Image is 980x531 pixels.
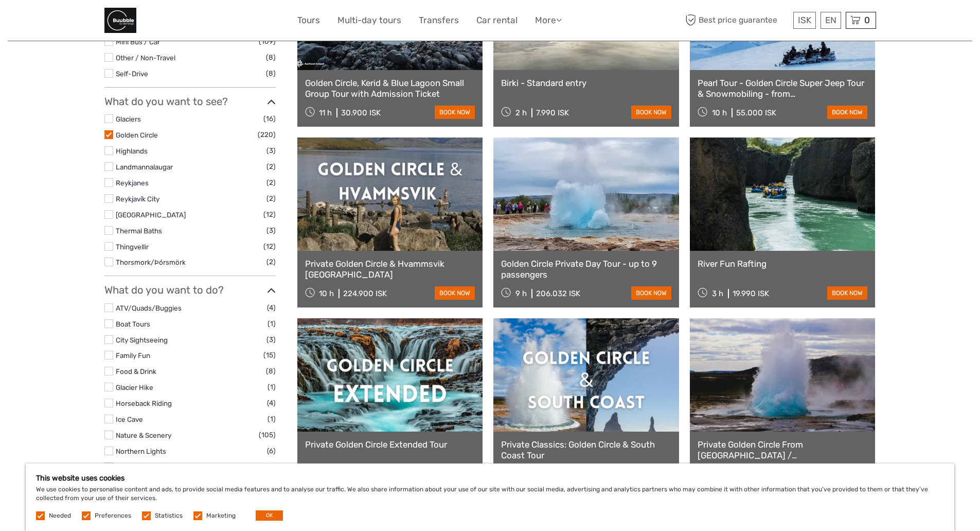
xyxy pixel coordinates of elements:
a: book now [631,106,671,119]
a: Golden Circle, Kerid & Blue Lagoon Small Group Tour with Admission Ticket [305,78,475,99]
span: (3) [266,334,276,346]
span: 11 h [319,108,332,117]
span: (12) [263,241,276,252]
button: OK [256,510,283,521]
div: 55.000 ISK [736,108,776,117]
a: Private Classics: Golden Circle & South Coast Tour [501,439,671,460]
span: (2) [266,256,276,268]
span: 10 h [319,289,334,298]
a: River Fun Rafting [698,259,868,269]
span: (8) [266,52,276,63]
a: More [535,13,562,28]
div: 7.990 ISK [536,108,569,117]
a: Landmannalaugar [116,163,173,171]
a: Multi-day tours [337,13,401,28]
div: 19.990 ISK [733,289,769,298]
span: (2) [266,193,276,204]
a: Glacier Hike [116,383,153,391]
label: Statistics [155,511,183,520]
h3: What do you want to see? [104,95,276,108]
a: Private Golden Circle & Hvammsvik [GEOGRAPHIC_DATA] [305,259,475,280]
a: Other / Non-Travel [116,54,175,62]
div: We use cookies to personalise content and ads, to provide social media features and to analyse ou... [26,464,954,531]
div: 30.900 ISK [341,108,381,117]
span: (3) [266,225,276,236]
p: We're away right now. Please check back later! [14,18,116,26]
a: book now [827,286,867,300]
span: 3 h [712,289,723,298]
a: Horseback Riding [116,399,172,407]
span: (105) [259,429,276,441]
h3: What do you want to do? [104,284,276,296]
h5: This website uses cookies [36,474,944,483]
a: Highlands [116,147,148,155]
span: (1) [268,413,276,425]
a: Thermal Baths [116,227,162,235]
span: (6) [267,445,276,457]
span: (34) [262,461,276,473]
span: ISK [798,15,811,25]
span: (3) [266,145,276,157]
div: EN [821,12,841,29]
span: (4) [267,397,276,409]
a: Thorsmork/Þórsmörk [116,258,186,266]
span: (15) [263,349,276,361]
div: 224.900 ISK [343,289,387,298]
span: 10 h [712,108,727,117]
a: Self-Drive [116,70,148,78]
a: book now [827,106,867,119]
label: Needed [49,511,71,520]
a: Boat Tours [116,320,150,328]
button: Open LiveChat chat widget [118,16,131,28]
a: Private Golden Circle From [GEOGRAPHIC_DATA] / [GEOGRAPHIC_DATA] [698,439,868,460]
span: (8) [266,365,276,377]
span: (2) [266,161,276,173]
a: Private Golden Circle Extended Tour [305,439,475,450]
span: (8) [266,67,276,79]
a: Tours [297,13,320,28]
a: Nature & Scenery [116,431,171,439]
span: 9 h [515,289,527,298]
a: ATV/Quads/Buggies [116,304,182,312]
a: Golden Circle Private Day Tour - up to 9 passengers [501,259,671,280]
a: [GEOGRAPHIC_DATA] [116,211,186,219]
span: (12) [263,209,276,220]
label: Marketing [206,511,236,520]
img: General Info: [104,8,136,33]
a: Transfers [419,13,459,28]
span: (1) [268,381,276,393]
a: City Sightseeing [116,336,168,344]
span: (2) [266,177,276,189]
a: Glaciers [116,115,141,123]
a: Mini Bus / Car [116,38,160,46]
span: (16) [263,113,276,125]
span: (109) [259,36,276,47]
a: book now [631,286,671,300]
a: Golden Circle [116,131,158,139]
a: Birki - Standard entry [501,78,671,88]
span: (1) [268,318,276,330]
a: Reykjavík City [116,195,159,203]
a: Ice Cave [116,415,143,423]
a: book now [435,106,475,119]
a: Reykjanes [116,179,149,187]
span: (4) [267,302,276,314]
span: 0 [863,15,871,25]
a: Car rental [476,13,518,28]
a: Food & Drink [116,367,156,375]
label: Preferences [95,511,131,520]
a: Family Fun [116,351,150,359]
a: book now [435,286,475,300]
span: 2 h [515,108,527,117]
span: (220) [258,129,276,141]
div: 206.032 ISK [536,289,580,298]
a: Northern Lights [116,447,166,455]
a: Pearl Tour - Golden Circle Super Jeep Tour & Snowmobiling - from [GEOGRAPHIC_DATA] [698,78,868,99]
span: Best price guarantee [683,12,791,29]
a: Thingvellir [116,243,149,251]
